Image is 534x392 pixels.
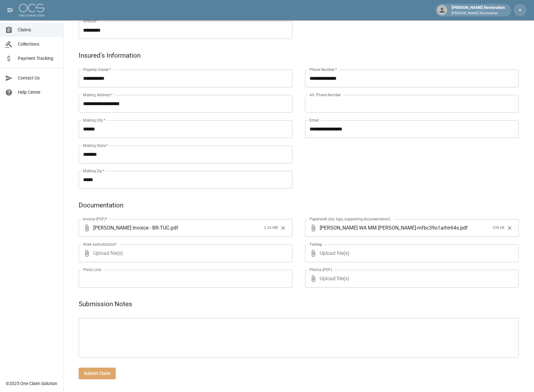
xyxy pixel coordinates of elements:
[492,225,504,231] span: 538 kB
[79,368,116,379] button: Submit Claim
[18,75,58,81] span: Contact Us
[83,92,113,98] label: Mailing Address
[320,270,502,288] span: Upload file(s)
[264,225,278,231] span: 2.34 MB
[18,41,58,47] span: Collections
[309,92,341,98] label: Alt. Phone Number
[309,216,390,222] label: Paperwork (dry logs, supporting documentation)
[320,244,502,262] span: Upload file(s)
[4,4,16,16] button: open drawer
[18,55,58,62] span: Payment Tracking
[93,244,275,262] span: Upload file(s)
[93,224,169,231] span: [PERSON_NAME] Invoice - BR-TUC
[18,27,58,33] span: Claims
[309,242,322,247] label: Testing
[449,4,507,16] div: [PERSON_NAME] Restoration
[83,117,106,123] label: Mailing City
[83,143,108,148] label: Mailing State
[309,117,319,123] label: Email
[18,89,58,96] span: Help Center
[6,380,57,387] div: © 2025 One Claim Solution
[83,267,101,272] label: Photo Link
[19,4,44,16] img: ocs-logo-white-transparent.png
[83,242,117,247] label: Work Authorization*
[309,267,332,272] label: Photos (PDF)
[83,168,105,174] label: Mailing Zip
[309,67,337,72] label: Phone Number
[278,223,288,233] button: Clear
[83,216,107,222] label: Invoice (PDF)*
[459,224,468,231] span: . pdf
[169,224,178,231] span: . pdf
[505,223,514,233] button: Clear
[83,18,99,24] label: Amount
[452,11,505,16] p: [PERSON_NAME] Restoration
[83,67,111,72] label: Property Owner
[320,224,459,231] span: [PERSON_NAME] WA MM [PERSON_NAME]-mfbc39o1arhir64s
